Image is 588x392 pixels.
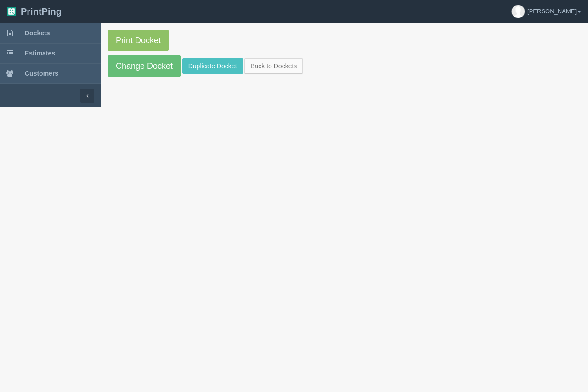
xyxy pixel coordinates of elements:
[25,50,55,57] span: Estimates
[512,5,525,18] img: avatar_default-7531ab5dedf162e01f1e0bb0964e6a185e93c5c22dfe317fb01d7f8cd2b1632c.jpg
[25,70,58,77] span: Customers
[108,30,169,51] a: Print Docket
[182,58,243,74] a: Duplicate Docket
[244,58,303,74] a: Back to Dockets
[25,29,50,37] span: Dockets
[7,7,16,16] img: logo-3e63b451c926e2ac314895c53de4908e5d424f24456219fb08d385ab2e579770.png
[108,55,181,77] a: Change Docket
